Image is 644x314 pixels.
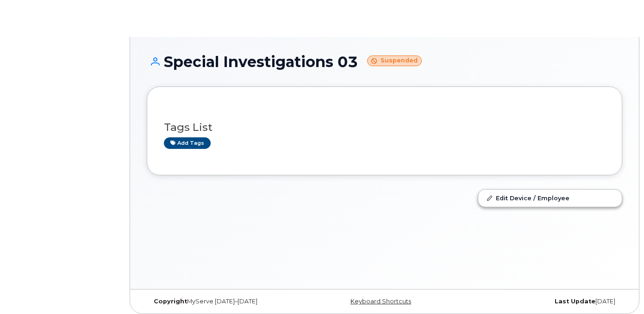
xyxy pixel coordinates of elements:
strong: Copyright [154,298,187,305]
strong: Last Update [555,298,595,305]
div: [DATE] [464,298,622,305]
small: Suspended [367,55,422,66]
div: MyServe [DATE]–[DATE] [147,298,305,305]
h1: Special Investigations 03 [147,54,622,70]
a: Add tags [164,137,211,149]
a: Edit Device / Employee [478,190,622,206]
a: Keyboard Shortcuts [350,298,411,305]
h3: Tags List [164,122,605,133]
